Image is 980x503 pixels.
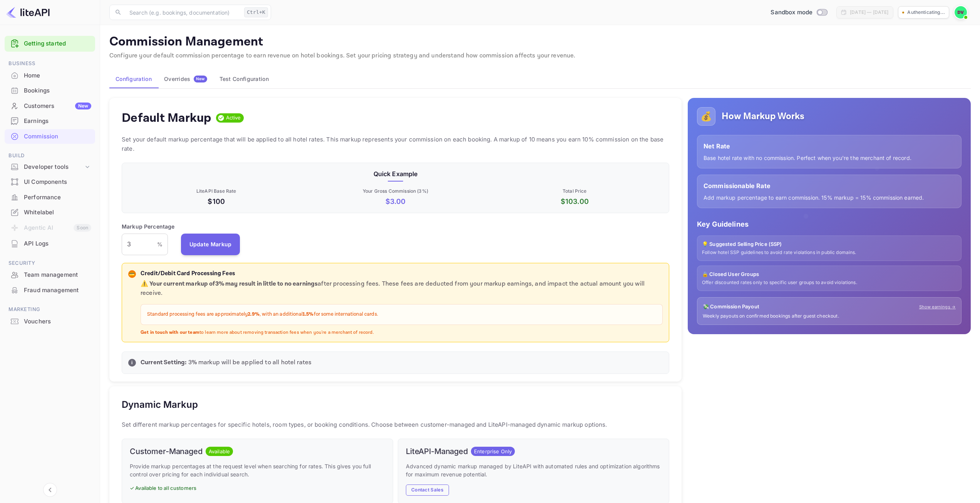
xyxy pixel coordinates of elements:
input: 0 [122,234,157,255]
p: Authenticating... [907,9,945,16]
p: $ 3.00 [307,196,483,207]
div: Ctrl+K [244,7,268,17]
div: Home [5,68,95,83]
p: Advanced dynamic markup managed by LiteAPI with automated rules and optimization algorithms for m... [406,462,661,478]
button: Configuration [109,70,158,88]
span: Marketing [5,305,95,314]
strong: ⚠️ Your current markup of 3 % may result in little to no earnings [141,280,318,288]
strong: Get in touch with our team [141,330,199,335]
span: Business [5,59,95,68]
p: Offer discounted rates only to specific user groups to avoid violations. [702,279,957,286]
button: Contact Sales [406,484,449,496]
h4: Default Markup [122,110,211,126]
p: Standard processing fees are approximately , with an additional for some international cards. [147,311,656,318]
div: API Logs [5,236,95,251]
a: UI Components [5,175,95,189]
p: Key Guidelines [697,219,962,229]
div: Commission [5,129,95,144]
p: Set different markup percentages for specific hotels, room types, or booking conditions. Choose b... [122,420,669,429]
a: CustomersNew [5,99,95,113]
strong: 2.9% [248,311,260,318]
div: API Logs [24,239,91,248]
p: 3 % markup will be applied to all hotel rates [141,358,663,367]
p: Quick Example [128,169,663,178]
div: UI Components [5,175,95,190]
a: Earnings [5,114,95,128]
input: Search (e.g. bookings, documentation) [125,5,241,20]
p: Credit/Debit Card Processing Fees [141,269,663,278]
a: Performance [5,190,95,204]
p: Your Gross Commission ( 3 %) [307,188,483,195]
p: 💳 [129,271,135,278]
div: New [75,103,91,109]
a: Bookings [5,83,95,98]
p: Set your default markup percentage that will be applied to all hotel rates. This markup represent... [122,135,669,153]
a: Fraud management [5,283,95,297]
p: Weekly payouts on confirmed bookings after guest checkout. [703,313,956,320]
p: Markup Percentage [122,222,175,230]
p: 💸 Commission Payout [703,303,759,311]
div: Performance [24,193,91,202]
div: Developer tools [24,163,84,172]
div: Bookings [5,83,95,98]
p: $ 103.00 [487,196,663,207]
a: Getting started [24,39,91,48]
p: Commission Management [109,34,971,50]
div: Team management [24,271,91,279]
h5: Dynamic Markup [122,399,198,411]
p: Follow hotel SSP guidelines to avoid rate violations in public domains. [702,249,957,256]
p: Configure your default commission percentage to earn revenue on hotel bookings. Set your pricing ... [109,51,971,61]
div: Vouchers [24,317,91,326]
p: Commissionable Rate [704,181,955,190]
div: Fraud management [5,283,95,298]
span: Sandbox mode [771,8,812,17]
div: Developer tools [5,160,95,174]
p: Base hotel rate with no commission. Perfect when you're the merchant of record. [704,154,955,162]
p: Provide markup percentages at the request level when searching for rates. This gives you full con... [130,462,385,478]
div: Earnings [24,117,91,126]
h5: How Markup Works [722,110,804,123]
span: New [194,76,207,81]
img: David Velasquez [955,6,967,19]
div: Customers [24,102,91,111]
div: Fraud management [24,286,91,295]
div: Performance [5,190,95,205]
p: 💰 [700,109,712,123]
div: Getting started [5,36,95,52]
strong: Current Setting: [141,358,186,367]
span: Available [206,448,233,456]
p: Add markup percentage to earn commission. 15% markup = 15% commission earned. [704,193,955,202]
div: CustomersNew [5,99,95,114]
h6: LiteAPI-Managed [406,447,468,456]
button: Update Markup [181,234,240,255]
span: Build [5,151,95,160]
a: Show earnings → [919,304,956,310]
p: % [157,240,162,248]
p: after processing fees. These fees are deducted from your markup earnings, and impact the actual a... [141,279,663,298]
strong: 1.5% [303,311,314,318]
div: Commission [24,132,91,141]
div: Whitelabel [5,205,95,220]
div: Switch to Production mode [767,8,830,17]
p: Net Rate [704,141,955,151]
p: LiteAPI Base Rate [128,188,304,195]
div: Vouchers [5,314,95,329]
span: Security [5,259,95,267]
a: Home [5,68,95,82]
button: Collapse navigation [43,483,57,497]
div: UI Components [24,178,91,187]
p: to learn more about removing transaction fees when you're a merchant of record. [141,330,663,336]
div: Team management [5,267,95,283]
a: Commission [5,129,95,143]
div: Whitelabel [24,208,91,217]
a: Team management [5,267,95,282]
p: i [131,359,132,366]
button: Test Configuration [213,70,275,88]
div: [DATE] — [DATE] [850,9,888,16]
p: 🔒 Closed User Groups [702,271,957,278]
p: 💡 Suggested Selling Price (SSP) [702,241,957,248]
img: LiteAPI logo [6,6,50,19]
a: API Logs [5,236,95,251]
a: Whitelabel [5,205,95,219]
span: Enterprise Only [471,448,515,456]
